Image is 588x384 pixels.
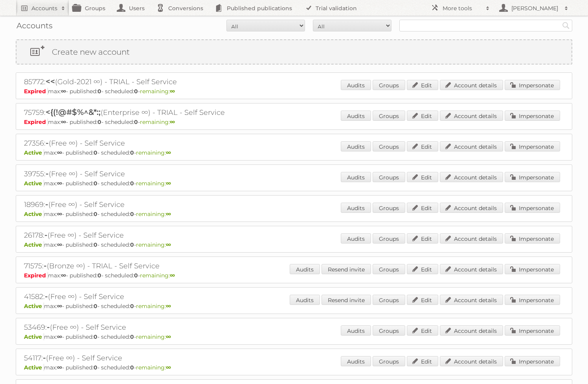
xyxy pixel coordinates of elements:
[31,4,57,12] h2: Accounts
[24,180,44,187] span: Active
[166,364,171,371] strong: ∞
[505,141,560,151] a: Impersonate
[407,141,438,151] a: Edit
[57,210,62,218] strong: ∞
[407,295,438,305] a: Edit
[24,118,564,126] p: max: - published: - scheduled: -
[407,80,438,90] a: Edit
[57,149,62,156] strong: ∞
[373,233,405,244] a: Groups
[440,111,503,121] a: Account details
[94,149,97,156] strong: 0
[322,295,371,305] a: Resend invite
[373,203,405,213] a: Groups
[97,118,101,126] strong: 0
[166,333,171,340] strong: ∞
[46,107,101,117] span: <{(!@#$%^&*:;
[24,333,44,340] span: Active
[505,356,560,366] a: Impersonate
[57,303,62,310] strong: ∞
[407,203,438,213] a: Edit
[136,210,171,218] span: remaining:
[505,80,560,90] a: Impersonate
[43,353,46,362] span: -
[373,295,405,305] a: Groups
[24,272,48,279] span: Expired
[136,303,171,310] span: remaining:
[373,111,405,121] a: Groups
[505,203,560,213] a: Impersonate
[57,333,62,340] strong: ∞
[24,138,299,148] h2: 27356: (Free ∞) - Self Service
[24,210,44,218] span: Active
[373,141,405,151] a: Groups
[407,111,438,121] a: Edit
[341,233,371,244] a: Audits
[94,241,97,248] strong: 0
[505,172,560,182] a: Impersonate
[373,264,405,274] a: Groups
[140,272,175,279] span: remaining:
[57,364,62,371] strong: ∞
[24,241,44,248] span: Active
[24,210,564,218] p: max: - published: - scheduled: -
[407,325,438,336] a: Edit
[130,241,134,248] strong: 0
[24,261,299,271] h2: 71575: (Bronze ∞) - TRIAL - Self Service
[322,264,371,274] a: Resend invite
[130,210,134,218] strong: 0
[24,230,299,240] h2: 26178: (Free ∞) - Self Service
[94,364,97,371] strong: 0
[170,88,175,95] strong: ∞
[24,364,44,371] span: Active
[24,149,564,156] p: max: - published: - scheduled: -
[440,80,503,90] a: Account details
[24,303,564,310] p: max: - published: - scheduled: -
[440,172,503,182] a: Account details
[46,169,49,178] span: -
[94,303,97,310] strong: 0
[440,356,503,366] a: Account details
[341,80,371,90] a: Audits
[24,107,299,118] h2: 75759: (Enterprise ∞) - TRIAL - Self Service
[24,272,564,279] p: max: - published: - scheduled: -
[134,272,138,279] strong: 0
[509,4,560,12] h2: [PERSON_NAME]
[45,292,48,301] span: -
[24,118,48,126] span: Expired
[94,333,97,340] strong: 0
[166,210,171,218] strong: ∞
[341,203,371,213] a: Audits
[136,364,171,371] span: remaining:
[166,180,171,187] strong: ∞
[24,322,299,332] h2: 53469: (Free ∞) - Self Service
[290,264,320,274] a: Audits
[24,77,299,87] h2: 85772: (Gold-2021 ∞) - TRIAL - Self Service
[136,241,171,248] span: remaining:
[373,80,405,90] a: Groups
[130,333,134,340] strong: 0
[24,88,48,95] span: Expired
[47,322,50,332] span: -
[24,199,299,210] h2: 18969: (Free ∞) - Self Service
[17,40,571,64] a: Create new account
[407,172,438,182] a: Edit
[166,149,171,156] strong: ∞
[130,180,134,187] strong: 0
[407,356,438,366] a: Edit
[440,295,503,305] a: Account details
[44,230,48,240] span: -
[61,272,66,279] strong: ∞
[136,180,171,187] span: remaining:
[505,111,560,121] a: Impersonate
[373,172,405,182] a: Groups
[341,325,371,336] a: Audits
[136,333,171,340] span: remaining:
[140,118,175,126] span: remaining:
[24,180,564,187] p: max: - published: - scheduled: -
[166,303,171,310] strong: ∞
[440,141,503,151] a: Account details
[24,303,44,310] span: Active
[46,138,49,148] span: -
[505,233,560,244] a: Impersonate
